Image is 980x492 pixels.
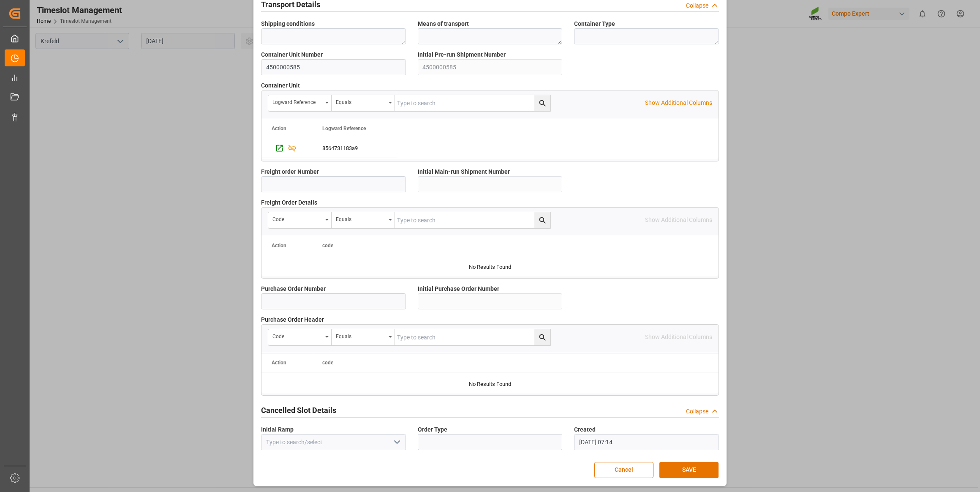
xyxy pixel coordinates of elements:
span: Shipping conditions [261,19,315,28]
span: Container Type [574,19,615,28]
div: Press SPACE to select this row. [261,138,312,158]
div: 8564731183a9 [312,138,397,158]
span: Purchase Order Number [261,284,326,293]
span: Logward Reference [322,126,366,131]
button: open menu [390,436,403,449]
span: Created [574,425,596,434]
span: code [322,360,333,366]
span: Initial Main-run Shipment Number [418,167,510,176]
p: Show Additional Columns [645,98,712,107]
div: Action [272,243,286,249]
button: SAVE [659,462,719,478]
div: code [272,331,322,340]
div: Collapse [686,407,708,416]
span: Order Type [418,425,447,434]
span: Container Unit [261,81,300,90]
span: code [322,243,333,249]
span: Initial Ramp [261,425,294,434]
button: open menu [268,95,332,111]
span: Freight order Number [261,167,319,176]
input: Type to search [395,329,550,345]
button: search button [534,329,550,345]
button: search button [534,95,550,111]
button: open menu [268,329,332,345]
span: Initial Purchase Order Number [418,284,499,293]
input: Type to search [395,212,550,228]
button: open menu [332,329,395,345]
button: open menu [332,212,395,228]
span: Initial Pre-run Shipment Number [418,50,506,59]
div: Action [272,126,286,131]
button: open menu [332,95,395,111]
div: Action [272,360,286,366]
span: Freight Order Details [261,198,317,207]
span: Purchase Order Header [261,315,324,324]
span: Container Unit Number [261,50,323,59]
div: Collapse [686,1,708,10]
div: Equals [336,213,386,223]
h2: Cancelled Slot Details [261,405,336,416]
span: Means of transport [418,19,469,28]
button: search button [534,212,550,228]
input: Type to search [395,95,550,111]
div: Press SPACE to select this row. [312,138,397,158]
input: DD.MM.YYYY HH:MM [574,434,719,450]
button: Cancel [594,462,653,478]
div: Logward Reference [272,96,322,106]
button: open menu [268,212,332,228]
div: code [272,213,322,223]
div: Equals [336,331,386,340]
input: Type to search/select [261,434,406,450]
div: Equals [336,96,386,106]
